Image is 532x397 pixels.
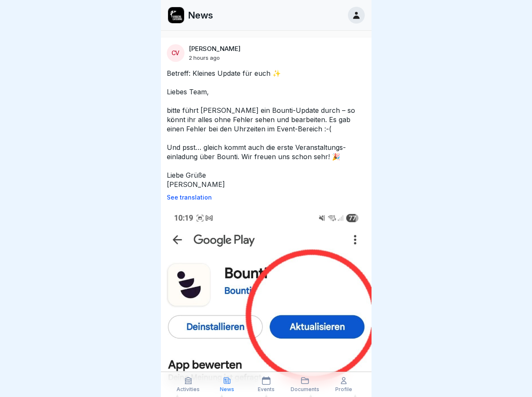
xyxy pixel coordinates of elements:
p: Profile [335,386,352,392]
img: ewxb9rjzulw9ace2na8lwzf2.png [168,7,184,23]
p: Activities [176,386,200,392]
div: CV [167,44,184,62]
p: Betreff: Kleines Update für euch ✨ Liebes Team, bitte führt [PERSON_NAME] ein Bounti-Update durch... [167,69,366,189]
p: News [220,386,234,392]
p: Events [258,386,275,392]
p: Documents [291,386,319,392]
p: [PERSON_NAME] [189,45,241,53]
p: 2 hours ago [189,54,220,61]
p: News [188,10,213,21]
p: See translation [167,194,366,201]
